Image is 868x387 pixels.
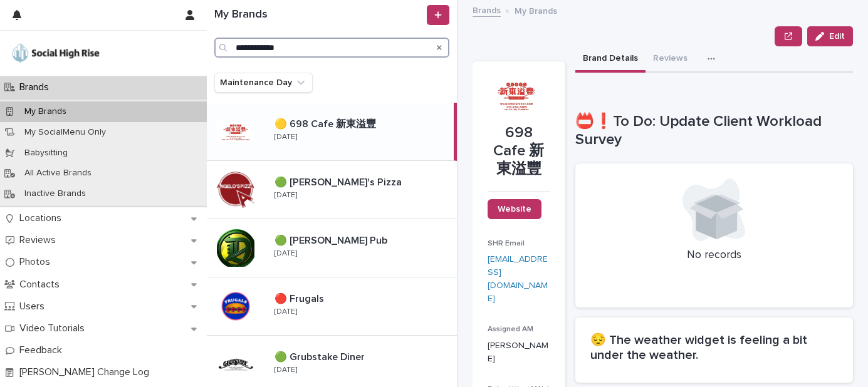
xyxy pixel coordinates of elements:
p: Users [14,301,55,312]
h1: My Brands [214,8,424,22]
p: Feedback [14,344,72,356]
p: [DATE] [275,249,297,258]
p: 698 Cafe 新東溢豐 [488,124,550,178]
button: Brand Details [575,46,646,73]
input: Search [214,38,449,58]
img: o5DnuTxEQV6sW9jFYBBf [10,41,102,66]
span: SHR Email [488,240,525,247]
p: My SocialMenu Only [14,127,116,138]
a: 🟡 698 Cafe 新東溢豐🟡 698 Cafe 新東溢豐 [DATE] [207,103,457,161]
p: Inactive Brands [14,188,96,199]
p: All Active Brands [14,168,102,178]
h1: 📛❗To Do: Update Client Workload Survey [575,113,853,149]
button: Edit [807,26,853,46]
h2: 😔 The weather widget is feeling a bit under the weather. [590,333,838,363]
a: 🟢 [PERSON_NAME]'s Pizza🟢 [PERSON_NAME]'s Pizza [DATE] [207,161,457,219]
p: 🟢 Grubstake Diner [275,349,367,363]
a: 🔴 Frugals🔴 Frugals [DATE] [207,277,457,336]
span: Website [498,205,531,214]
p: Brands [14,81,59,93]
p: Babysitting [14,148,78,158]
button: Reviews [646,46,695,73]
p: 🟢 [PERSON_NAME] Pub [275,232,390,247]
p: My Brands [14,106,76,117]
p: 🟢 [PERSON_NAME]'s Pizza [275,174,404,188]
p: [DATE] [275,366,297,374]
a: 🟢 [PERSON_NAME] Pub🟢 [PERSON_NAME] Pub [DATE] [207,219,457,277]
p: Contacts [14,279,70,291]
span: Edit [829,32,845,41]
button: Maintenance Day [214,73,313,93]
p: [DATE] [275,191,297,200]
p: Reviews [14,234,66,246]
p: 🟡 698 Cafe 新東溢豐 [275,116,379,130]
p: My Brands [515,3,557,17]
p: [PERSON_NAME] [488,339,550,366]
a: Brands [473,3,501,17]
p: Video Tutorials [14,322,95,334]
p: No records [590,249,838,262]
p: 🔴 Frugals [275,291,327,305]
p: [DATE] [275,307,297,316]
p: Locations [14,212,71,224]
a: Website [488,199,541,219]
p: Photos [14,256,60,268]
span: Assigned AM [488,326,533,333]
p: [DATE] [275,133,297,142]
a: [EMAIL_ADDRESS][DOMAIN_NAME] [488,255,548,302]
p: [PERSON_NAME] Change Log [14,366,159,378]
